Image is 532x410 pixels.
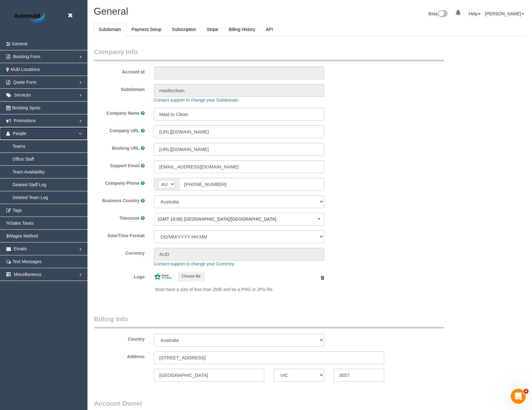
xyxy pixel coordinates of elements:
[469,11,481,16] a: Help
[89,67,149,75] label: Account Id
[179,178,324,191] input: Phone
[107,110,140,116] label: Company Name
[158,216,316,222] span: (GMT 10:00) [GEOGRAPHIC_DATA]/[GEOGRAPHIC_DATA]
[94,47,444,61] legend: Company Info
[12,208,22,213] span: Tags
[154,213,324,226] ol: Choose Timezone
[13,54,40,59] span: Booking Form
[511,389,526,404] iframe: Intercom live chat
[109,127,139,134] label: Company URL
[11,11,50,25] img: Automaid Logo
[11,67,40,72] span: Multi Locations
[89,272,149,280] label: Logo
[13,80,37,85] span: Quote Form
[94,314,444,328] legend: Billing Info
[167,23,201,36] a: Subscription
[102,197,140,204] label: Business Country
[12,259,42,264] span: Text Messages
[224,23,260,36] a: Billing History
[110,162,140,169] label: Support Email
[261,23,278,36] a: API
[154,273,172,280] img: 367b4035868b057e955216826a9f17c862141b21.jpeg
[94,23,126,36] a: Subdomain
[14,246,27,251] span: Emails
[524,389,529,394] span: 4
[334,369,384,382] input: Zip
[154,213,324,226] button: (GMT 10:00) [GEOGRAPHIC_DATA]/[GEOGRAPHIC_DATA]
[429,11,448,16] a: Beta
[89,230,149,239] label: Date/Time Format
[14,272,42,277] span: Miscellaneous
[13,131,27,136] span: People
[485,11,524,16] a: [PERSON_NAME]
[127,23,167,36] a: Payment Setup
[112,145,140,151] label: Booking URL
[9,233,38,238] span: Wages Method
[149,97,509,103] div: Contact support to change your Subdomain.
[154,369,265,382] input: City
[10,221,33,226] span: Sales Taxes
[105,180,139,186] label: Company Phone
[178,272,205,281] button: Choose file
[14,92,31,97] span: Services
[89,84,149,92] label: Subdomain
[89,248,149,256] label: Currency
[202,23,223,36] a: Stripe
[155,286,324,292] p: Must have a size of less than 2MB and be a PNG or JPG file.
[127,353,145,360] label: Address
[149,261,509,267] div: Contact support to change your Currency.
[120,215,140,221] label: Timezone
[437,10,448,18] img: New interface
[12,105,40,110] span: Booking Spots
[14,118,36,123] span: Promotions
[94,6,128,17] span: General
[12,41,27,46] span: General
[128,336,145,342] label: Country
